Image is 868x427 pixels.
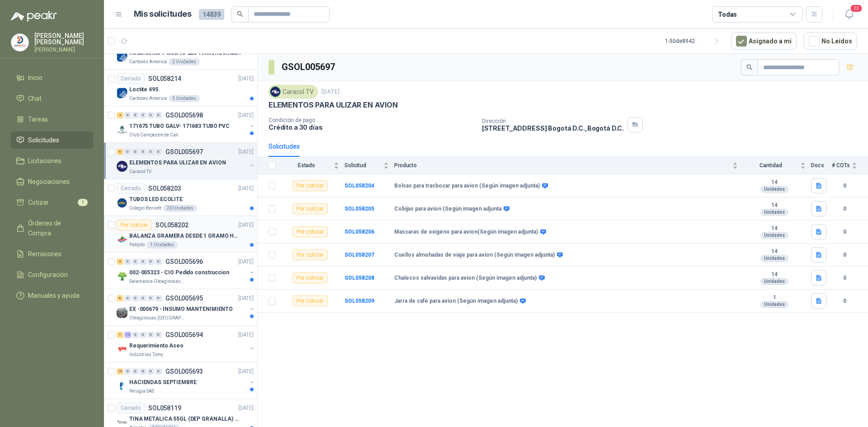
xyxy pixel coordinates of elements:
[124,149,131,155] div: 0
[28,270,68,280] span: Configuración
[104,216,257,253] a: Por cotizarSOL058202[DATE] Company LogoBALANZA GRAMERA DESDE 1 GRAMO HASTA 5 GRAMOSPatojito1 Unid...
[147,149,154,155] div: 0
[11,215,93,242] a: Órdenes de Compra
[746,64,753,70] span: search
[269,100,398,110] p: ELEMENTOS PARA ULIZAR EN AVION
[11,173,93,190] a: Negociaciones
[344,275,374,281] b: SOL058208
[129,159,226,167] p: ELEMENTOS PARA ULIZAR EN AVION
[165,112,203,118] p: GSOL005698
[146,241,178,249] div: 1 Unidades
[394,206,501,213] b: Cobijas para avion (Según imagen adjunta
[129,241,145,249] p: Patojito
[665,34,724,48] div: 1 - 50 de 8942
[129,122,230,131] p: 171675 TUBO GALV- 171683 TUBO PVC
[124,258,131,265] div: 0
[11,152,93,169] a: Licitaciones
[34,33,93,45] p: [PERSON_NAME] [PERSON_NAME]
[155,258,162,265] div: 0
[344,157,394,174] th: Solicitud
[117,258,123,265] div: 3
[237,11,243,17] span: search
[394,229,538,236] b: Mascaras de oxigeno para avion(Según imagen adjunta)
[281,157,344,174] th: Estado
[165,149,203,155] p: GSOL005697
[760,186,788,193] div: Unidades
[841,6,857,23] button: 20
[117,88,127,99] img: Company Logo
[760,255,788,262] div: Unidades
[134,8,192,21] h1: Mis solicitudes
[760,301,788,308] div: Unidades
[117,197,127,208] img: Company Logo
[129,388,154,395] p: Perugia SAS
[292,249,328,260] div: Por cotizar
[832,205,857,213] b: 0
[394,157,743,174] th: Producto
[34,47,93,52] p: [PERSON_NAME]
[28,135,59,145] span: Solicitudes
[832,228,857,236] b: 0
[124,368,131,375] div: 0
[238,258,254,266] p: [DATE]
[129,415,242,423] p: TINA METALICA 55GL (DEP GRANALLA) CON TAPA
[11,34,28,51] img: Company Logo
[832,251,857,259] b: 0
[132,295,139,301] div: 0
[140,149,146,155] div: 0
[11,194,93,211] a: Cotizar1
[129,232,242,240] p: BALANZA GRAMERA DESDE 1 GRAMO HASTA 5 GRAMOS
[344,162,382,169] span: Solicitud
[117,161,127,172] img: Company Logo
[238,148,254,156] p: [DATE]
[832,182,857,190] b: 0
[743,179,806,186] b: 14
[140,368,146,375] div: 0
[117,293,255,322] a: 6 0 0 0 0 0 GSOL005695[DATE] Company LogoEX -000679 - INSUMO MANTENIMIENTOOleaginosas [GEOGRAPHIC...
[129,351,163,358] p: Industrias Tomy
[394,183,540,190] b: Bolsas para trasbocar para avion (Según imagen adjunta)
[28,197,49,207] span: Cotizar
[117,368,123,375] div: 10
[292,226,328,237] div: Por cotizar
[78,199,88,206] span: 1
[11,245,93,263] a: Remisiones
[482,124,624,132] p: [STREET_ADDRESS] Bogotá D.C. , Bogotá D.C.
[743,271,806,278] b: 14
[238,75,254,83] p: [DATE]
[731,33,797,50] button: Asignado a mi
[129,95,167,102] p: Cartones America
[129,195,183,204] p: TUBOS LED ECOLITE
[238,221,254,230] p: [DATE]
[124,112,131,118] div: 0
[129,305,233,314] p: EX -000679 - INSUMO MANTENIMIENTO
[269,141,300,151] div: Solicitudes
[269,123,475,131] p: Crédito a 30 días
[117,51,127,62] img: Company Logo
[760,209,788,216] div: Unidades
[344,252,374,258] a: SOL058207
[28,291,80,300] span: Manuales y ayuda
[394,162,731,169] span: Producto
[140,258,146,265] div: 0
[344,183,374,189] b: SOL058204
[117,183,145,194] div: Cerrado
[344,298,374,304] a: SOL058209
[148,405,181,411] p: SOL058119
[11,11,57,22] img: Logo peakr
[124,295,131,301] div: 0
[117,344,127,355] img: Company Logo
[199,9,224,20] span: 14839
[155,368,162,375] div: 0
[148,75,181,82] p: SOL058214
[169,95,200,102] div: 3 Unidades
[238,331,254,339] p: [DATE]
[117,380,127,391] img: Company Logo
[344,206,374,212] a: SOL058205
[281,162,332,169] span: Estado
[117,220,152,230] div: Por cotizar
[28,249,61,259] span: Remisiones
[117,295,123,301] div: 6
